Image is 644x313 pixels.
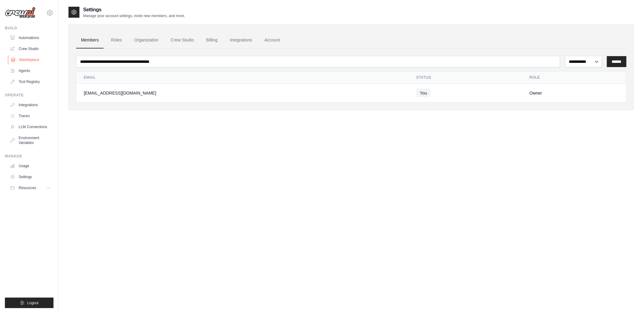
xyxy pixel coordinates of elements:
[7,77,53,87] a: Tool Registry
[27,300,39,305] span: Logout
[7,172,53,182] a: Settings
[409,71,522,84] th: Status
[530,90,619,96] div: Owner
[19,185,36,190] span: Resources
[166,32,199,49] a: Crew Studio
[416,89,431,97] span: You
[5,298,53,308] button: Logout
[106,32,127,49] a: Roles
[5,154,53,159] div: Manage
[259,32,285,49] a: Account
[201,32,223,49] a: Billing
[83,6,185,13] h2: Settings
[7,66,53,76] a: Agents
[7,133,53,148] a: Environment Variables
[7,111,53,121] a: Traces
[7,100,53,110] a: Integrations
[129,32,163,49] a: Organization
[7,161,53,171] a: Usage
[83,13,185,18] p: Manage your account settings, invite new members, and more.
[522,71,626,84] th: Role
[5,26,53,31] div: Build
[76,32,104,49] a: Members
[7,33,53,43] a: Automations
[76,71,409,84] th: Email
[5,7,35,19] img: Logo
[7,122,53,132] a: LLM Connections
[8,55,54,65] a: Marketplace
[7,183,53,193] button: Resources
[7,44,53,54] a: Crew Studio
[225,32,257,49] a: Integrations
[84,90,402,96] div: [EMAIL_ADDRESS][DOMAIN_NAME]
[5,93,53,98] div: Operate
